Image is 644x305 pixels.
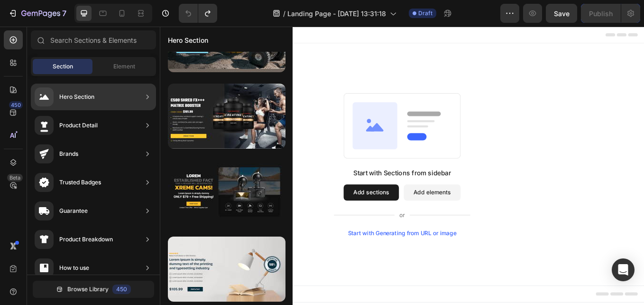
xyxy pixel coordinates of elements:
iframe: Design area [160,27,644,305]
div: Publish [589,9,613,19]
button: 7 [4,4,71,23]
div: 450 [112,285,131,294]
p: 7 [62,8,66,19]
div: Start with Sections from sidebar [227,166,342,178]
div: 450 [9,101,23,109]
span: Draft [418,9,432,18]
span: Browse Library [67,285,109,294]
div: Open Intercom Messenger [612,258,635,281]
div: Beta [7,174,23,181]
div: How to use [59,263,89,273]
span: Section [53,62,73,71]
button: Add elements [286,185,353,204]
div: Guarantee [59,206,88,216]
button: Publish [581,4,621,23]
span: Landing Page - [DATE] 13:31:18 [287,9,386,19]
div: Trusted Badges [59,178,101,187]
div: Start with Generating from URL or image [221,238,349,246]
button: Add sections [216,185,281,204]
span: Save [554,10,570,18]
button: Browse Library450 [33,281,154,298]
div: Brands [59,149,78,159]
span: Element [113,62,135,71]
div: Undo/Redo [179,4,217,23]
input: Search Sections & Elements [31,30,156,49]
div: Hero Section [59,92,94,102]
span: / [283,9,285,19]
div: Product Detail [59,121,98,130]
button: Save [546,4,577,23]
div: Product Breakdown [59,235,113,244]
